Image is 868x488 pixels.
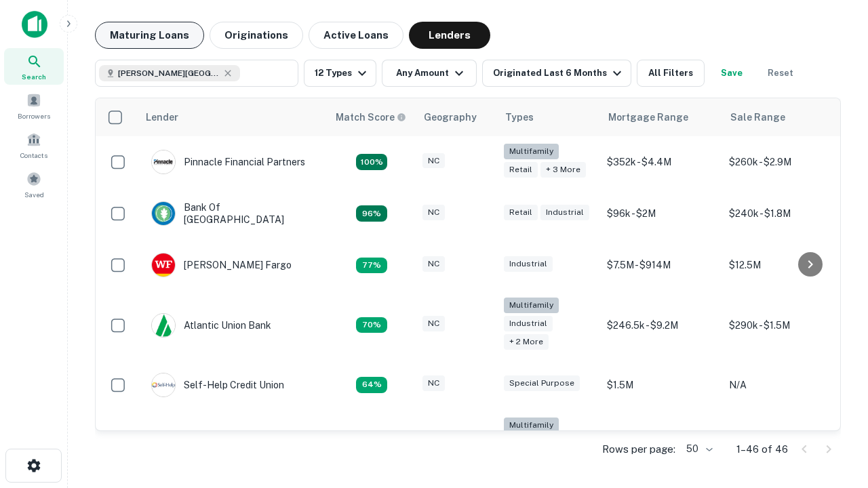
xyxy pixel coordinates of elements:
th: Capitalize uses an advanced AI algorithm to match your search with the best lender. The match sco... [328,98,416,136]
div: Sale Range [730,109,785,125]
div: Types [505,109,534,125]
div: Multifamily [504,298,559,313]
button: Lenders [409,22,490,49]
td: $246.5k - $9.2M [600,291,722,359]
div: Capitalize uses an advanced AI algorithm to match your search with the best lender. The match sco... [336,110,406,125]
button: Any Amount [382,60,477,87]
td: $225.3k - $21M [600,411,722,479]
img: picture [152,373,175,396]
button: Reset [759,60,802,87]
span: Saved [24,189,44,200]
td: $260k - $2.9M [722,136,844,188]
div: Geography [424,109,477,125]
span: [PERSON_NAME][GEOGRAPHIC_DATA], [GEOGRAPHIC_DATA] [118,67,220,79]
td: $96k - $2M [600,188,722,239]
img: picture [152,202,175,225]
img: capitalize-icon.png [22,11,47,38]
td: $265k - $1.1M [722,411,844,479]
div: Multifamily [504,144,559,159]
th: Geography [416,98,497,136]
img: picture [152,253,175,277]
p: 1–46 of 46 [736,441,788,457]
div: NC [422,205,445,220]
img: picture [152,314,175,337]
th: Sale Range [722,98,844,136]
div: Multifamily [504,418,559,433]
button: Save your search to get updates of matches that match your search criteria. [710,60,753,87]
div: Matching Properties: 11, hasApolloMatch: undefined [356,317,387,333]
h6: Match Score [336,110,403,125]
div: Matching Properties: 15, hasApolloMatch: undefined [356,205,387,222]
td: $7.5M - $914M [600,239,722,291]
td: $12.5M [722,239,844,291]
div: Matching Properties: 28, hasApolloMatch: undefined [356,154,387,170]
div: Industrial [504,316,553,331]
a: Contacts [4,127,64,163]
div: Retail [504,205,538,220]
div: [PERSON_NAME] Fargo [151,253,292,277]
td: $352k - $4.4M [600,136,722,188]
a: Saved [4,166,64,203]
div: Self-help Credit Union [151,373,284,397]
button: Originations [210,22,303,49]
img: picture [152,150,175,174]
span: Search [22,71,46,82]
td: $1.5M [600,359,722,411]
div: Special Purpose [504,375,580,391]
div: Matching Properties: 10, hasApolloMatch: undefined [356,377,387,393]
div: Originated Last 6 Months [493,65,625,81]
td: $290k - $1.5M [722,291,844,359]
div: NC [422,256,445,272]
div: Retail [504,162,538,178]
th: Lender [138,98,328,136]
button: Maturing Loans [95,22,204,49]
div: Lender [146,109,178,125]
div: Bank Of [GEOGRAPHIC_DATA] [151,201,314,226]
iframe: Chat Widget [800,336,868,401]
button: 12 Types [304,60,376,87]
div: NC [422,316,445,331]
th: Types [497,98,600,136]
a: Search [4,48,64,85]
div: NC [422,375,445,391]
div: Atlantic Union Bank [151,313,271,338]
button: All Filters [637,60,705,87]
div: + 2 more [504,334,549,350]
div: Industrial [540,205,589,220]
span: Borrowers [18,110,50,121]
td: N/A [722,359,844,411]
div: Industrial [504,256,553,272]
span: Contacts [20,150,47,161]
div: Pinnacle Financial Partners [151,150,305,174]
div: NC [422,153,445,169]
div: Mortgage Range [608,109,688,125]
div: Matching Properties: 12, hasApolloMatch: undefined [356,258,387,274]
button: Originated Last 6 Months [482,60,631,87]
a: Borrowers [4,87,64,124]
td: $240k - $1.8M [722,188,844,239]
button: Active Loans [309,22,403,49]
div: 50 [681,439,715,459]
p: Rows per page: [602,441,675,457]
th: Mortgage Range [600,98,722,136]
div: + 3 more [540,162,586,178]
